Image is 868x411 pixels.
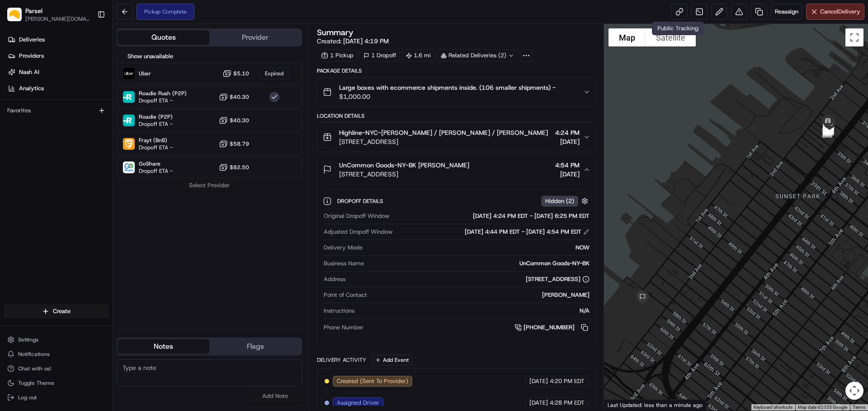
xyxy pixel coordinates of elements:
div: Favorites [4,103,109,118]
span: $82.50 [230,164,249,171]
div: 1.6 mi [402,49,435,62]
span: Original Dropoff Window [324,212,389,220]
span: Cancel Delivery [820,8,860,16]
button: Chat with us! [4,362,109,375]
span: Created (Sent To Provider) [337,377,408,385]
div: [PERSON_NAME] [371,291,589,299]
button: Parsel [25,6,42,15]
a: Deliveries [4,32,113,47]
button: Reassign [771,4,802,20]
span: Address [324,275,345,283]
span: Notifications [18,351,50,358]
a: Terms (opens in new tab) [853,405,865,410]
h3: Summary [317,28,354,37]
button: $82.50 [219,163,249,172]
a: Providers [4,49,113,63]
button: UnCommon Goods-NY-BK [PERSON_NAME][STREET_ADDRESS]4:54 PM[DATE] [317,155,595,184]
div: Package Details [317,67,596,74]
span: [DATE] [529,377,548,385]
img: Roadie (P2P) [123,115,135,126]
button: Log out [4,391,109,404]
label: Show unavailable [127,52,173,60]
button: Provider [209,30,301,45]
a: Open this area in Google Maps (opens a new window) [606,399,636,411]
button: Notes [118,339,209,354]
div: UnCommon Goods-NY-BK [368,259,589,268]
span: [STREET_ADDRESS] [339,170,469,179]
button: $40.30 [219,92,249,102]
div: 1 Dropoff [359,49,400,62]
a: Analytics [4,81,113,96]
span: Frayt (BnB) [139,137,173,144]
span: $40.30 [230,93,249,101]
span: Delivery Mode [324,244,363,252]
span: UnCommon Goods-NY-BK [PERSON_NAME] [339,161,469,170]
span: Map data ©2025 Google [798,405,847,410]
span: Dropoff ETA - [139,97,187,104]
button: Highline-NYC-[PERSON_NAME] / [PERSON_NAME] / [PERSON_NAME][STREET_ADDRESS]4:24 PM[DATE] [317,123,595,152]
div: Expired [260,68,289,79]
div: UnCommon Goods-NY-BK [PERSON_NAME][STREET_ADDRESS]4:54 PM[DATE] [317,184,595,349]
button: [PERSON_NAME][DOMAIN_NAME][EMAIL_ADDRESS][PERSON_NAME][DOMAIN_NAME] [25,15,90,23]
button: Keyboard shortcuts [754,404,793,411]
span: Uber [139,70,151,77]
span: Dropoff ETA - [139,144,173,151]
button: $5.10 [222,69,249,78]
span: 4:24 PM [555,128,580,137]
div: 15 [821,122,838,139]
button: $40.30 [219,116,249,125]
img: Google [606,399,636,411]
span: 4:20 PM EDT [550,377,585,385]
span: Roadie Rush (P2P) [139,90,187,97]
a: Nash AI [4,65,113,79]
span: Business Name [324,259,364,268]
button: Hidden (2) [541,195,590,207]
button: Show satellite imagery [646,28,696,46]
div: [STREET_ADDRESS] [526,275,590,283]
div: 7 [819,124,836,141]
span: Log out [18,394,37,401]
span: Hidden ( 2 ) [545,197,574,205]
span: Nash AI [19,68,39,76]
span: [DATE] [555,137,580,146]
span: Reassign [775,8,798,16]
button: Toggle Theme [4,377,109,389]
div: Related Deliveries (2) [437,49,518,62]
div: N/A [358,307,589,315]
span: $58.79 [230,140,249,148]
span: Instructions [324,307,354,315]
img: Parsel [7,8,22,22]
span: Large boxes with ecommerce shipments inside. (106 smaller shipments) - [339,83,556,92]
span: Roadie (P2P) [139,113,173,120]
span: [STREET_ADDRESS] [339,137,548,146]
span: Phone Number [324,323,363,332]
div: Last Updated: less than a minute ago [604,399,707,411]
span: 4:54 PM [555,161,580,170]
button: Create [4,304,109,319]
button: Map camera controls [845,382,863,400]
img: Frayt (BnB) [123,138,135,150]
span: Toggle Theme [18,379,54,387]
button: CancelDelivery [806,4,864,20]
span: Point of Contact [324,291,367,299]
span: GoShare [139,160,173,167]
button: Flags [209,339,301,354]
button: Large boxes with ecommerce shipments inside. (106 smaller shipments) -$1,000.00 [317,78,595,106]
span: Dropoff ETA - [139,120,173,128]
img: Uber [123,68,135,79]
button: Notifications [4,348,109,360]
span: Analytics [19,84,44,92]
span: Adjusted Dropoff Window [324,228,392,236]
span: [PHONE_NUMBER] [524,323,575,332]
span: Deliveries [19,36,45,44]
a: [PHONE_NUMBER] [514,323,590,332]
div: 1 Pickup [317,49,358,62]
span: Assigned Driver [337,399,379,407]
span: Providers [19,52,44,60]
div: Delivery Activity [317,356,366,364]
div: Location Details [317,112,596,120]
span: Highline-NYC-[PERSON_NAME] / [PERSON_NAME] / [PERSON_NAME] [339,128,548,137]
button: Settings [4,333,109,346]
button: $58.79 [219,139,249,148]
